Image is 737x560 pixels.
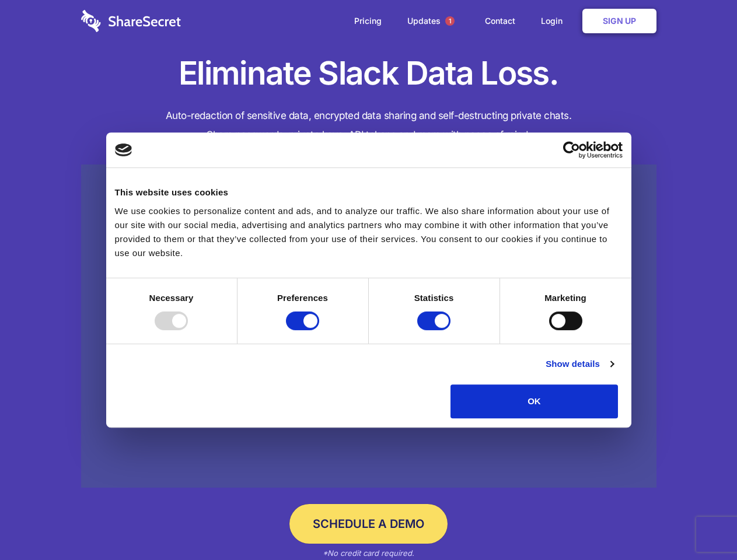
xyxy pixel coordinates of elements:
a: Sign Up [582,9,656,33]
a: Contact [473,3,527,39]
h4: Auto-redaction of sensitive data, encrypted data sharing and self-destructing private chats. Shar... [81,106,656,145]
div: We use cookies to personalize content and ads, and to analyze our traffic. We also share informat... [115,204,623,260]
h1: Eliminate Slack Data Loss. [81,52,656,94]
img: logo [115,143,132,156]
a: Wistia video thumbnail [81,164,656,488]
a: Show details [546,357,613,371]
a: Schedule a Demo [289,504,448,544]
img: logo-wordmark-white-trans-d4663122ce5f474addd5e946df7df03e33cb6a1c49d2221995e7729f52c070b2.svg [81,10,181,32]
button: OK [450,384,618,418]
em: *No credit card required. [323,548,414,558]
a: Login [529,3,580,39]
a: Pricing [343,3,393,39]
strong: Necessary [149,293,194,303]
strong: Preferences [277,293,328,303]
strong: Statistics [414,293,454,303]
a: Usercentrics Cookiebot - opens in a new window [521,141,623,159]
span: 1 [445,16,455,26]
div: This website uses cookies [115,185,623,199]
strong: Marketing [544,293,586,303]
